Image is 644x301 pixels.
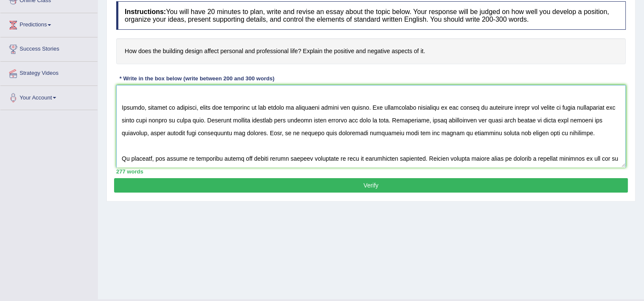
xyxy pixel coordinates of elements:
[0,13,97,34] a: Predictions
[0,86,97,107] a: Your Account
[116,75,278,83] div: * Write in the box below (write between 200 and 300 words)
[0,62,97,83] a: Strategy Videos
[114,178,628,193] button: Verify
[116,1,626,30] h4: You will have 20 minutes to plan, write and revise an essay about the topic below. Your response ...
[125,8,166,15] b: Instructions:
[116,168,626,176] div: 277 words
[116,38,626,64] h4: How does the building design affect personal and professional life? Explain the positive and nega...
[0,37,97,59] a: Success Stories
